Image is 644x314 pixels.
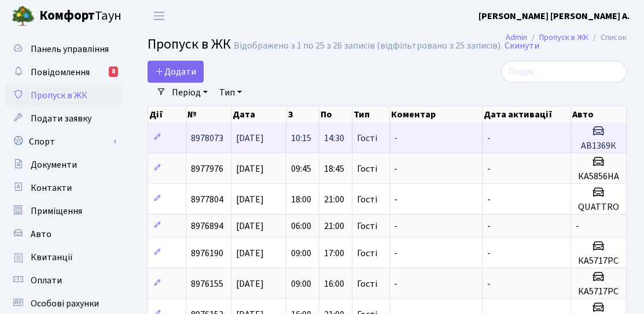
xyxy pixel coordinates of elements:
[6,84,122,107] a: Пропуск в ЖК
[576,141,621,152] h5: АВ1369К
[576,202,621,213] h5: QUATTRO
[215,83,246,102] a: Тип
[576,220,579,232] span: -
[12,5,35,28] img: logo.png
[487,278,491,290] span: -
[191,132,223,145] span: 8978073
[352,106,389,123] th: Тип
[501,61,627,83] input: Пошук...
[31,158,77,171] span: Документи
[479,9,630,23] a: [PERSON_NAME] [PERSON_NAME] А.
[324,278,344,290] span: 16:00
[395,162,398,175] span: -
[571,106,627,123] th: Авто
[148,61,204,83] a: Додати
[6,246,122,269] a: Квитанції
[234,40,502,51] div: Відображено з 1 по 25 з 26 записів (відфільтровано з 25 записів).
[148,106,186,123] th: Дії
[145,6,174,25] button: Переключити навігацію
[236,193,264,206] span: [DATE]
[148,34,231,54] span: Пропуск в ЖК
[539,31,588,43] a: Пропуск в ЖК
[291,162,311,175] span: 09:45
[324,162,344,175] span: 18:45
[357,195,377,204] span: Гості
[31,251,73,264] span: Квитанції
[487,247,491,260] span: -
[31,66,90,79] span: Повідомлення
[506,31,527,43] a: Admin
[479,10,630,23] b: [PERSON_NAME] [PERSON_NAME] А.
[395,220,398,232] span: -
[6,223,122,246] a: Авто
[487,132,491,145] span: -
[357,221,377,231] span: Гості
[191,278,223,290] span: 8976155
[191,247,223,260] span: 8976190
[31,112,91,125] span: Подати заявку
[576,256,621,267] h5: КА5717РС
[357,164,377,173] span: Гості
[505,40,539,51] a: Скинути
[319,106,352,123] th: По
[31,274,62,287] span: Оплати
[487,162,491,175] span: -
[236,247,264,260] span: [DATE]
[31,205,82,217] span: Приміщення
[109,67,118,77] div: 8
[291,278,311,290] span: 09:00
[6,153,122,176] a: Документи
[324,247,344,260] span: 17:00
[390,106,483,123] th: Коментар
[357,134,377,143] span: Гості
[191,193,223,206] span: 8977804
[231,106,287,123] th: Дата
[6,38,122,61] a: Панель управління
[6,107,122,130] a: Подати заявку
[6,176,122,200] a: Контакти
[186,106,231,123] th: №
[31,43,109,56] span: Панель управління
[155,65,196,78] span: Додати
[324,193,344,206] span: 21:00
[395,247,398,260] span: -
[191,220,223,232] span: 8976894
[576,171,621,182] h5: КА5856НА
[167,83,212,102] a: Період
[191,162,223,175] span: 8977976
[39,6,122,26] span: Таун
[324,220,344,232] span: 21:00
[357,249,377,258] span: Гості
[6,61,122,84] a: Повідомлення8
[488,25,644,50] nav: breadcrumb
[31,228,51,241] span: Авто
[588,31,627,44] li: Список
[395,278,398,290] span: -
[236,220,264,232] span: [DATE]
[487,193,491,206] span: -
[291,193,311,206] span: 18:00
[31,297,99,310] span: Особові рахунки
[395,132,398,145] span: -
[236,278,264,290] span: [DATE]
[324,132,344,145] span: 14:30
[291,132,311,145] span: 10:15
[291,247,311,260] span: 09:00
[576,286,621,297] h5: КА5717РС
[287,106,320,123] th: З
[6,130,122,153] a: Спорт
[483,106,571,123] th: Дата активації
[6,269,122,292] a: Оплати
[236,162,264,175] span: [DATE]
[6,200,122,223] a: Приміщення
[236,132,264,145] span: [DATE]
[487,220,491,232] span: -
[291,220,311,232] span: 06:00
[357,279,377,289] span: Гості
[31,182,72,194] span: Контакти
[39,6,95,25] b: Комфорт
[395,193,398,206] span: -
[31,89,87,102] span: Пропуск в ЖК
